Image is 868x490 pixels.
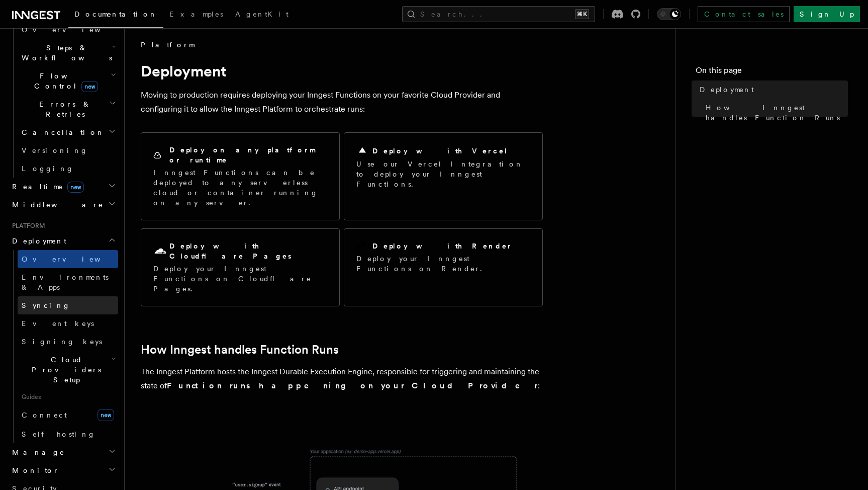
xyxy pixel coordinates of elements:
[141,343,339,357] a: How Inngest handles Function Runs
[702,99,848,127] a: How Inngest handles Function Runs
[18,39,118,67] button: Steps & Workflows
[22,146,88,154] span: Versioning
[18,351,118,389] button: Cloud Providers Setup
[8,465,59,475] span: Monitor
[8,250,118,443] div: Deployment
[344,228,543,306] a: Deploy with RenderDeploy your Inngest Functions on Render.
[8,461,118,479] button: Monitor
[98,409,114,421] span: new
[68,3,163,28] a: Documentation
[575,9,589,19] kbd: ⌘K
[18,95,118,123] button: Errors & Retries
[8,447,65,457] span: Manage
[74,10,157,18] span: Documentation
[8,182,84,192] span: Realtime
[141,365,543,393] p: The Inngest Platform hosts the Inngest Durable Execution Engine, responsible for triggering and m...
[8,178,118,196] button: Realtimenew
[18,141,118,159] a: Versioning
[153,264,327,294] p: Deploy your Inngest Functions on Cloudflare Pages.
[698,6,790,22] a: Contact sales
[696,64,848,80] h4: On this page
[8,443,118,461] button: Manage
[356,159,530,189] p: Use our Vercel Integration to deploy your Inngest Functions.
[8,222,45,230] span: Platform
[8,196,118,214] button: Middleware
[18,314,118,333] a: Event keys
[67,182,84,193] span: new
[18,127,105,137] span: Cancellation
[153,244,167,259] svg: Cloudflare
[229,3,295,27] a: AgentKit
[794,6,860,22] a: Sign Up
[22,319,94,328] span: Event keys
[706,103,848,123] span: How Inngest handles Function Runs
[18,355,111,385] span: Cloud Providers Setup
[22,338,102,346] span: Signing keys
[18,333,118,351] a: Signing keys
[81,81,98,92] span: new
[8,232,118,250] button: Deployment
[22,165,74,173] span: Logging
[8,21,118,178] div: Inngest Functions
[18,405,118,425] a: Connectnew
[372,146,508,156] h2: Deploy with Vercel
[141,40,194,50] span: Platform
[8,200,104,210] span: Middleware
[696,80,848,99] a: Deployment
[402,6,595,22] button: Search...⌘K
[18,159,118,178] a: Logging
[235,10,288,18] span: AgentKit
[8,236,66,246] span: Deployment
[18,250,118,268] a: Overview
[22,255,125,263] span: Overview
[18,268,118,296] a: Environments & Apps
[163,3,229,27] a: Examples
[22,430,95,438] span: Self hosting
[141,132,340,220] a: Deploy on any platform or runtimeInngest Functions can be deployed to any serverless cloud or con...
[141,62,543,80] h1: Deployment
[700,85,754,95] span: Deployment
[169,145,327,165] h2: Deploy on any platform or runtime
[18,425,118,443] a: Self hosting
[167,381,538,390] strong: Function runs happening on your Cloud Provider
[18,67,118,95] button: Flow Controlnew
[657,8,681,20] button: Toggle dark mode
[372,241,513,251] h2: Deploy with Render
[22,301,70,309] span: Syncing
[153,168,327,208] p: Inngest Functions can be deployed to any serverless cloud or container running on any server.
[18,123,118,141] button: Cancellation
[18,71,111,91] span: Flow Control
[18,21,118,39] a: Overview
[141,228,340,306] a: Deploy with Cloudflare PagesDeploy your Inngest Functions on Cloudflare Pages.
[18,389,118,405] span: Guides
[344,132,543,220] a: Deploy with VercelUse our Vercel Integration to deploy your Inngest Functions.
[18,296,118,314] a: Syncing
[356,254,530,274] p: Deploy your Inngest Functions on Render.
[22,411,67,419] span: Connect
[141,88,543,116] p: Moving to production requires deploying your Inngest Functions on your favorite Cloud Provider an...
[22,273,109,291] span: Environments & Apps
[169,241,327,261] h2: Deploy with Cloudflare Pages
[169,10,223,18] span: Examples
[18,43,112,63] span: Steps & Workflows
[18,99,109,119] span: Errors & Retries
[22,26,125,34] span: Overview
